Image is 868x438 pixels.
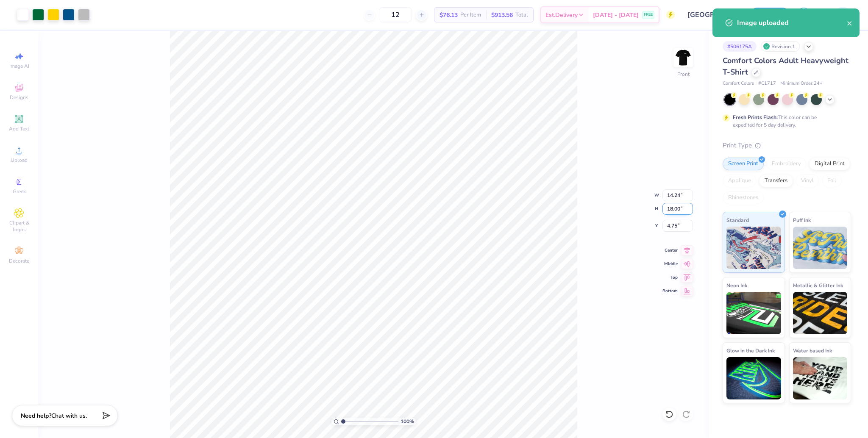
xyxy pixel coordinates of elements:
[793,281,843,290] span: Metallic & Glitter Ink
[4,219,34,233] span: Clipart & logos
[379,7,412,22] input: – –
[758,80,776,87] span: # C1717
[401,418,414,425] span: 100 %
[759,175,793,187] div: Transfers
[733,114,778,121] strong: Fresh Prints Flash:
[11,157,28,164] span: Upload
[723,141,851,150] div: Print Type
[847,18,853,28] button: close
[681,6,743,23] input: Untitled Design
[460,11,481,19] span: Per Item
[9,63,29,69] span: Image AI
[723,191,764,204] div: Rhinestones
[662,247,678,253] span: Center
[726,292,781,334] img: Neon Ink
[13,188,26,195] span: Greek
[793,346,832,355] span: Water based Ink
[723,80,754,87] span: Comfort Colors
[793,216,811,225] span: Puff Ink
[662,288,678,294] span: Bottom
[723,175,757,187] div: Applique
[9,125,29,132] span: Add Text
[644,12,653,18] span: FREE
[723,158,764,170] div: Screen Print
[737,18,847,28] div: Image uploaded
[51,412,87,420] span: Chat with us.
[515,11,528,19] span: Total
[662,261,678,267] span: Middle
[440,11,458,19] span: $76.13
[793,292,848,334] img: Metallic & Glitter Ink
[726,346,775,355] span: Glow in the Dark Ink
[726,227,781,269] img: Standard
[593,11,639,19] span: [DATE] - [DATE]
[766,158,807,170] div: Embroidery
[793,227,848,269] img: Puff Ink
[726,216,749,225] span: Standard
[675,49,692,66] img: Front
[10,94,28,101] span: Designs
[723,55,849,77] span: Comfort Colors Adult Heavyweight T-Shirt
[726,281,747,290] span: Neon Ink
[491,11,513,19] span: $913.56
[780,80,823,87] span: Minimum Order: 24 +
[545,11,578,19] span: Est. Delivery
[21,412,51,420] strong: Need help?
[733,114,837,129] div: This color can be expedited for 5 day delivery.
[9,258,29,264] span: Decorate
[761,41,800,52] div: Revision 1
[662,274,678,280] span: Top
[796,175,819,187] div: Vinyl
[793,357,848,399] img: Water based Ink
[726,357,781,399] img: Glow in the Dark Ink
[723,41,757,52] div: # 506175A
[809,158,850,170] div: Digital Print
[677,70,690,78] div: Front
[822,175,842,187] div: Foil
